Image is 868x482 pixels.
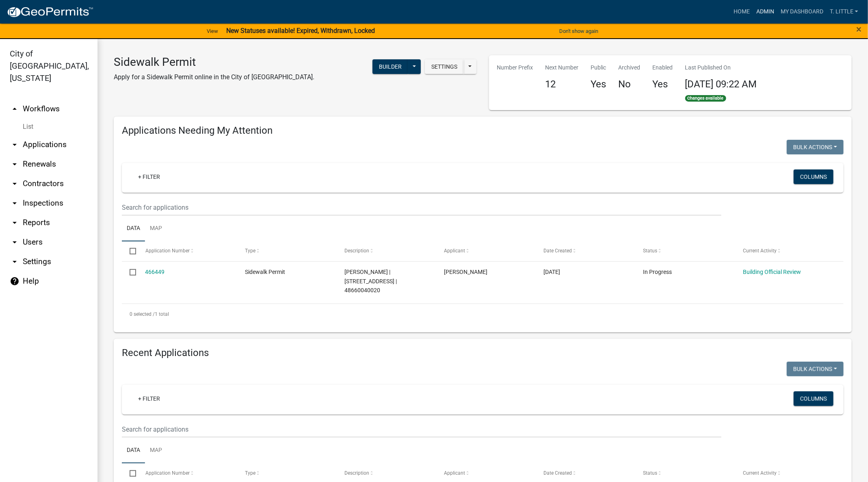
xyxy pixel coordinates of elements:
[545,78,579,90] h4: 12
[10,276,19,286] i: help
[735,241,835,261] datatable-header-cell: Current Activity
[122,199,721,216] input: Search for applications
[544,248,572,254] span: Date Created
[636,241,735,261] datatable-header-cell: Status
[591,78,606,90] h4: Yes
[114,55,314,69] h3: Sidewalk Permit
[122,216,145,242] a: Data
[245,269,285,275] span: Sidewalk Permit
[10,218,19,228] i: arrow_drop_down
[10,257,19,267] i: arrow_drop_down
[203,24,221,38] a: View
[444,248,465,254] span: Applicant
[10,104,19,114] i: arrow_drop_up
[10,198,19,208] i: arrow_drop_down
[344,248,369,254] span: Description
[777,4,827,20] a: My Dashboard
[145,269,165,275] a: 466449
[10,140,19,150] i: arrow_drop_down
[685,95,727,102] span: Changes available
[857,24,862,34] button: Close
[753,4,777,20] a: Admin
[643,269,672,275] span: In Progress
[685,78,757,90] span: [DATE] 09:22 AM
[337,241,436,261] datatable-header-cell: Description
[122,421,721,438] input: Search for applications
[544,470,572,476] span: Date Created
[145,248,190,254] span: Application Number
[643,248,658,254] span: Status
[237,241,337,261] datatable-header-cell: Type
[743,248,777,254] span: Current Activity
[122,438,145,464] a: Data
[137,241,237,261] datatable-header-cell: Application Number
[344,470,369,476] span: Description
[619,63,641,72] p: Archived
[226,27,375,35] strong: New Statuses available! Expired, Withdrawn, Locked
[794,391,833,406] button: Columns
[685,63,757,72] p: Last Published On
[556,24,602,38] button: Don't show again
[619,78,641,90] h4: No
[132,169,167,184] a: + Filter
[653,78,673,90] h4: Yes
[497,63,533,72] p: Number Prefix
[653,63,673,72] p: Enabled
[114,72,314,82] p: Apply for a Sidewalk Permit online in the City of [GEOGRAPHIC_DATA].
[145,216,167,242] a: Map
[827,4,862,20] a: T. Little
[545,63,579,72] p: Next Number
[536,241,635,261] datatable-header-cell: Date Created
[425,59,464,74] button: Settings
[130,311,155,317] span: 0 selected /
[10,237,19,247] i: arrow_drop_down
[122,241,137,261] datatable-header-cell: Select
[122,125,844,137] h4: Applications Needing My Attention
[145,470,190,476] span: Application Number
[10,159,19,169] i: arrow_drop_down
[372,59,408,74] button: Builder
[743,470,777,476] span: Current Activity
[787,362,844,376] button: Bulk Actions
[444,269,487,275] span: Tony Montalvo
[132,391,167,406] a: + Filter
[122,347,844,359] h4: Recent Applications
[643,470,658,476] span: Status
[10,179,19,189] i: arrow_drop_down
[444,470,465,476] span: Applicant
[122,304,844,324] div: 1 total
[245,248,255,254] span: Type
[436,241,536,261] datatable-header-cell: Applicant
[857,24,862,35] span: ×
[591,63,606,72] p: Public
[344,269,397,294] span: Jay Clark | 203 W 2ND AVE | 48660040020
[743,269,801,275] a: Building Official Review
[794,169,833,184] button: Columns
[787,140,844,154] button: Bulk Actions
[544,269,561,275] span: 08/19/2025
[145,438,167,464] a: Map
[245,470,255,476] span: Type
[730,4,753,20] a: Home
